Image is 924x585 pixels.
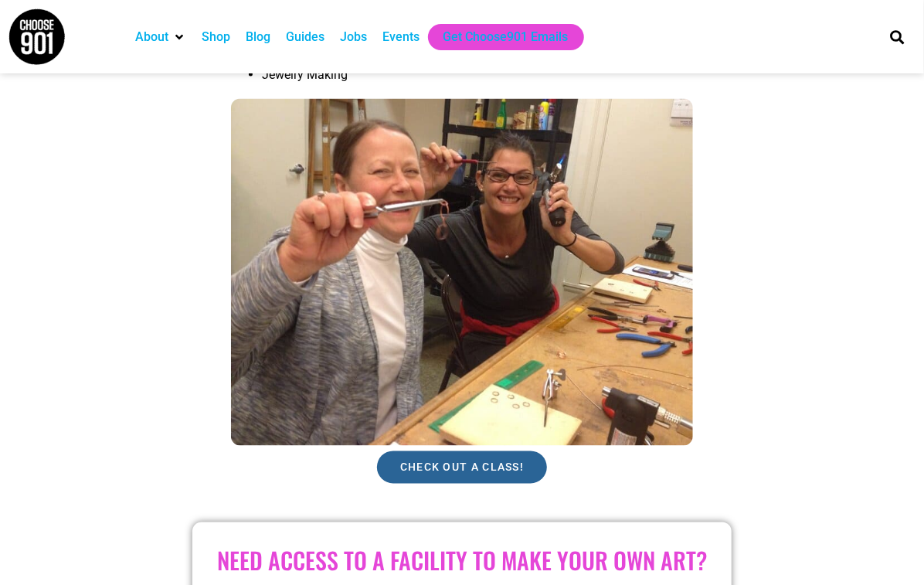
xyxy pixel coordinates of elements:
[128,24,865,50] nav: Main nav
[199,547,725,575] h2: Need access to a facility to make your own art?
[202,28,231,46] a: Shop
[341,28,368,46] a: Jobs
[287,28,325,46] a: Guides
[262,66,693,94] li: Jewelry Making
[885,24,910,49] div: Search
[377,451,547,484] a: Check out a class!
[136,28,169,46] a: About
[383,28,420,46] a: Events
[246,28,271,46] a: Blog
[400,462,524,473] span: Check out a class!
[128,24,195,50] div: About
[231,99,693,446] img: Two women smiling and holding jewelry-making tools at a craft table with pliers and wire pieces.
[443,28,569,46] a: Get Choose901 Emails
